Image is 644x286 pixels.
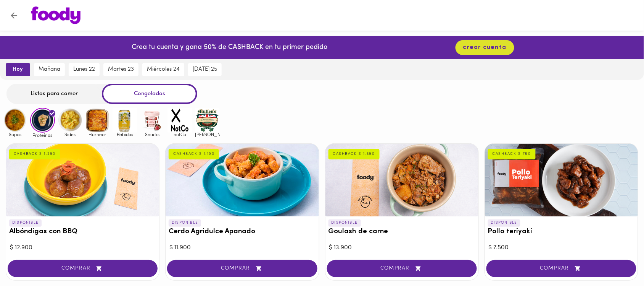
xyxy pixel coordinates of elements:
[6,84,102,104] div: Listos para comer
[11,66,25,73] span: hoy
[5,6,23,25] button: Volver
[177,265,308,272] span: COMPRAR
[140,132,165,137] span: Snacks
[113,132,137,137] span: Bebidas
[3,108,27,133] img: Sopas
[600,242,636,278] iframe: Messagebird Livechat Widget
[147,66,180,73] span: miércoles 24
[30,108,55,133] img: Proteinas
[336,265,467,272] span: COMPRAR
[140,108,165,133] img: Snacks
[6,144,159,216] div: Albóndigas con BBQ
[34,63,65,76] button: mañana
[30,133,55,138] span: Proteinas
[169,228,316,236] h3: Cerdo Agridulce Apanado
[488,149,536,159] div: CASHBACK $ 750
[85,108,110,133] img: Hornear
[166,144,319,216] div: Cerdo Agridulce Apanado
[85,132,110,137] span: Hornear
[39,66,60,73] span: mañana
[193,66,217,73] span: [DATE] 25
[463,44,507,51] span: crear cuenta
[10,244,155,252] div: $ 12.900
[488,228,635,236] h3: Pollo teriyaki
[167,108,192,133] img: notCo
[167,132,192,137] span: notCo
[8,260,158,277] button: COMPRAR
[485,144,638,216] div: Pollo teriyaki
[329,244,475,252] div: $ 13.900
[195,108,220,133] img: mullens
[325,144,478,216] div: Goulash de carne
[328,149,380,159] div: CASHBACK $ 1.390
[73,66,95,73] span: lunes 22
[489,244,634,252] div: $ 7.500
[488,219,520,226] p: DISPONIBLE
[9,228,156,236] h3: Albóndigas con BBQ
[169,149,219,159] div: CASHBACK $ 1.190
[195,132,220,137] span: [PERSON_NAME]
[167,260,317,277] button: COMPRAR
[132,43,327,53] p: Crea tu cuenta y gana 50% de CASHBACK en tu primer pedido
[31,6,80,24] img: logo.png
[108,66,134,73] span: martes 23
[169,219,201,226] p: DISPONIBLE
[328,228,475,236] h3: Goulash de carne
[142,63,184,76] button: miércoles 24
[6,63,30,76] button: hoy
[486,260,636,277] button: COMPRAR
[9,219,42,226] p: DISPONIBLE
[188,63,222,76] button: [DATE] 25
[456,40,514,55] button: crear cuenta
[102,84,197,104] div: Congelados
[328,219,361,226] p: DISPONIBLE
[327,260,477,277] button: COMPRAR
[3,132,27,137] span: Sopas
[58,108,82,133] img: Sides
[103,63,138,76] button: martes 23
[58,132,82,137] span: Sides
[169,244,315,252] div: $ 11.900
[496,265,627,272] span: COMPRAR
[113,108,137,133] img: Bebidas
[17,265,148,272] span: COMPRAR
[9,149,60,159] div: CASHBACK $ 1.290
[69,63,100,76] button: lunes 22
